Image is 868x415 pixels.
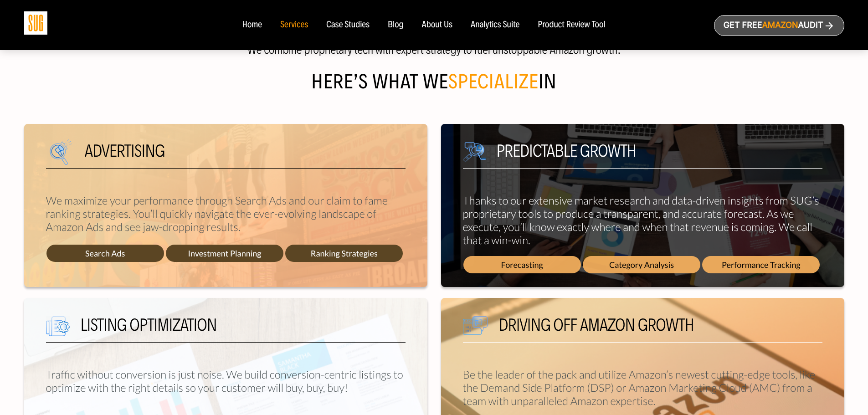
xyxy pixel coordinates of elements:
img: We are Smart [46,316,70,336]
span: Amazon [762,20,798,30]
p: Be the leader of the pack and utilize Amazon’s newest cutting-edge tools, like the Demand Side Pl... [463,368,822,408]
span: Search Ads [46,245,164,262]
span: Ranking Strategies [285,245,403,262]
a: Case Studies [326,20,370,30]
img: We are Smart [463,142,486,162]
p: Thanks to our extensive market research and data-driven insights from SUG’s proprietary tools to ... [463,194,822,247]
h5: Predictable growth [463,142,822,169]
span: Performance Tracking [702,256,820,273]
h5: Listing Optimization [46,316,406,343]
p: We combine proprietary tech with expert strategy to fuel unstoppable Amazon growth. [236,43,632,56]
span: specialize [448,70,539,94]
h2: Here’s what We in [24,73,844,102]
h5: Advertising [46,142,406,169]
img: We are Smart [463,316,488,335]
a: Analytics Suite [471,20,519,30]
a: Product Review Tool [538,20,605,30]
span: Forecasting [463,256,581,273]
span: Category Analysis [583,256,700,273]
a: About Us [422,20,453,30]
img: We are Smart [46,135,85,175]
a: Blog [388,20,404,30]
img: Sug [24,11,47,35]
p: We maximize your performance through Search Ads and our claim to fame ranking strategies. You’ll ... [46,194,406,234]
a: Home [242,20,262,30]
h5: Driving off Amazon growth [463,316,822,343]
a: Services [280,20,308,30]
a: Get freeAmazonAudit [714,15,844,36]
span: Investment Planning [166,245,283,262]
p: Traffic without conversion is just noise. We build conversion-centric listings to optimize with t... [46,368,406,395]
